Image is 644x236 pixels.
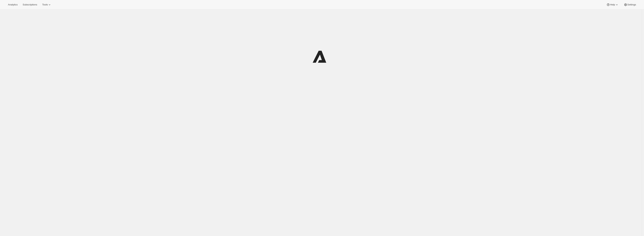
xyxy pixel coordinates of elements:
[6,2,20,7] button: Analytics
[622,2,638,7] button: Settings
[20,2,39,7] button: Subscriptions
[40,2,54,7] button: Tools
[627,3,636,6] span: Settings
[23,3,37,6] span: Subscriptions
[8,3,18,6] span: Analytics
[604,2,621,7] button: Help
[610,3,615,6] span: Help
[42,3,48,6] span: Tools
